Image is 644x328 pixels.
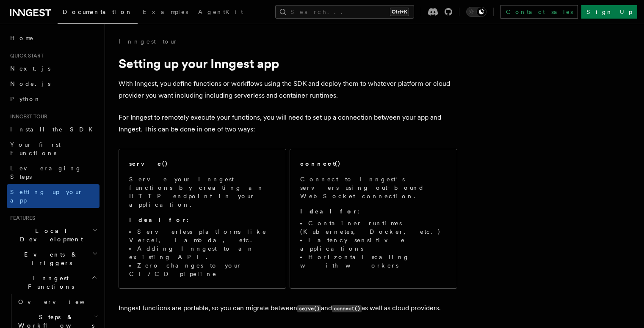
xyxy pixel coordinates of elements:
p: : [300,207,447,216]
span: Python [10,96,41,102]
button: Search...Ctrl+K [275,5,414,19]
span: Local Development [7,227,92,243]
a: Contact sales [500,5,578,19]
a: Python [7,91,100,107]
span: Setting up your app [10,189,83,204]
span: Quick start [7,52,44,59]
a: Overview [15,294,100,309]
a: Node.js [7,76,100,91]
span: Inngest Functions [7,274,91,291]
a: connect()Connect to Inngest's servers using out-bound WebSocket connection.Ideal for:Container ru... [290,149,457,289]
a: Inngest tour [119,37,178,46]
span: Next.js [10,65,50,72]
span: Events & Triggers [7,250,92,267]
a: AgentKit [193,3,248,23]
strong: Ideal for [129,216,187,223]
h2: connect() [300,159,341,168]
li: Latency sensitive applications [300,236,447,253]
li: Horizontal scaling with workers [300,253,447,270]
span: Node.js [10,80,50,87]
a: Documentation [58,3,138,24]
h2: serve() [129,159,168,168]
a: Setting up your app [7,184,100,208]
button: Toggle dark mode [466,7,486,17]
a: Examples [138,3,193,23]
button: Local Development [7,223,100,247]
strong: Ideal for [300,208,358,215]
code: connect() [332,305,362,312]
p: Inngest functions are portable, so you can migrate between and as well as cloud providers. [119,302,457,314]
a: Next.js [7,61,100,76]
p: For Inngest to remotely execute your functions, you will need to set up a connection between your... [119,112,457,135]
span: Inngest tour [7,113,47,120]
span: AgentKit [198,8,243,15]
p: Connect to Inngest's servers using out-bound WebSocket connection. [300,175,447,200]
button: Events & Triggers [7,247,100,271]
code: serve() [297,305,321,312]
a: serve()Serve your Inngest functions by creating an HTTP endpoint in your application.Ideal for:Se... [119,149,286,289]
a: Home [7,30,100,46]
span: Documentation [63,8,133,15]
span: Examples [143,8,188,15]
li: Zero changes to your CI/CD pipeline [129,261,276,278]
span: Install the SDK [10,126,98,133]
span: Your first Functions [10,141,61,156]
span: Overview [18,298,105,305]
kbd: Ctrl+K [390,8,409,16]
a: Install the SDK [7,122,100,137]
span: Features [7,215,35,221]
li: Adding Inngest to an existing API. [129,244,276,261]
p: : [129,216,276,224]
li: Container runtimes (Kubernetes, Docker, etc.) [300,219,447,236]
h1: Setting up your Inngest app [119,56,457,71]
p: With Inngest, you define functions or workflows using the SDK and deploy them to whatever platfor... [119,78,457,101]
a: Your first Functions [7,137,100,161]
button: Inngest Functions [7,271,100,294]
span: Leveraging Steps [10,165,82,180]
p: Serve your Inngest functions by creating an HTTP endpoint in your application. [129,175,276,209]
a: Leveraging Steps [7,161,100,184]
li: Serverless platforms like Vercel, Lambda, etc. [129,227,276,244]
a: Sign Up [581,5,637,19]
span: Home [10,34,34,42]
